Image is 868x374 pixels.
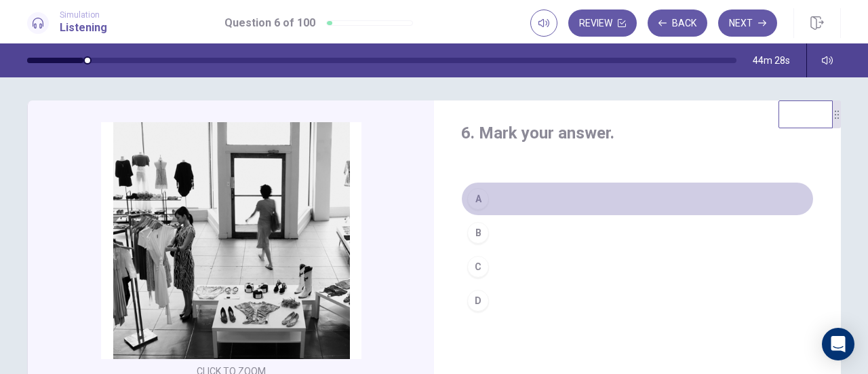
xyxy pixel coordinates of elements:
[60,10,107,20] span: Simulation
[467,290,489,312] div: D
[461,284,814,318] button: D
[461,216,814,250] button: B
[461,182,814,216] button: A
[467,188,489,210] div: A
[461,250,814,284] button: C
[718,10,777,37] button: Next
[568,10,637,37] button: Review
[753,55,790,66] span: 44m 28s
[467,222,489,244] div: B
[648,10,707,37] button: Back
[224,15,315,31] h1: Question 6 of 100
[461,122,814,144] h4: 6. Mark your answer.
[822,328,854,360] div: Open Intercom Messenger
[467,256,489,278] div: C
[60,20,107,36] h1: Listening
